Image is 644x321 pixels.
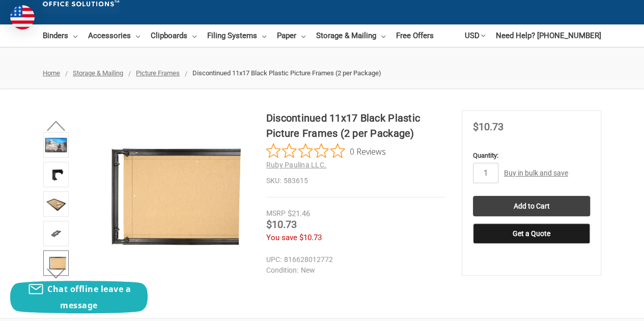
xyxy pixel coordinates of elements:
[73,69,123,77] a: Storage & Mailing
[10,281,148,313] button: Chat offline leave a message
[266,110,445,141] h1: Discontinued 11x17 Black Plastic Picture Frames (2 per Package)
[151,24,197,47] a: Clipboards
[350,143,386,159] span: 0 Reviews
[504,169,568,177] a: Buy in bulk and save
[316,24,385,47] a: Storage & Mailing
[266,254,440,265] dd: 816628012772
[45,134,67,156] img: Discontinued 11x17 Black Plastic Picture Frames (2 per Package)
[45,193,67,215] img: Discontinued 11x17 Black Plastic Picture Frames (2 per Package)
[192,69,381,77] span: Discontinued 11x17 Black Plastic Picture Frames (2 per Package)
[266,254,282,265] dt: UPC:
[266,161,326,169] a: Ruby Paulina LLC.
[266,265,440,276] dd: New
[299,233,322,242] span: $10.73
[10,5,35,30] img: duty and tax information for United States
[43,69,60,77] a: Home
[396,24,434,47] a: Free Offers
[88,24,140,47] a: Accessories
[266,265,298,276] dt: Condition:
[41,263,72,283] button: Next
[43,24,77,47] a: Binders
[47,283,131,311] span: Chat offline leave a message
[41,115,72,136] button: Previous
[207,24,266,47] a: Filing Systems
[45,222,67,245] img: Discontinued 11x17 Black Plastic Picture Frames (2 per Package)
[266,208,286,219] div: MSRP
[473,196,590,216] input: Add to Cart
[266,218,297,230] span: $10.73
[136,69,180,77] a: Picture Frames
[266,176,445,186] dd: 583615
[77,110,249,282] img: 11x17 Black Plastic Picture Frames (2 per Package)
[465,24,485,47] a: USD
[45,163,67,186] img: Discontinued 11x17 Black Plastic Picture Frames (2 per Package)
[266,233,297,242] span: You save
[288,209,310,218] span: $21.46
[496,24,601,47] a: Need Help? [PHONE_NUMBER]
[473,121,503,133] span: $10.73
[45,252,67,274] img: Discontinued 11x17 Black Plastic Picture Frames (2 per Package)
[266,176,281,186] dt: SKU:
[266,143,386,159] button: Rated 0 out of 5 stars from 0 reviews. Jump to reviews.
[473,223,590,244] button: Get a Quote
[473,151,590,161] label: Quantity:
[277,24,305,47] a: Paper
